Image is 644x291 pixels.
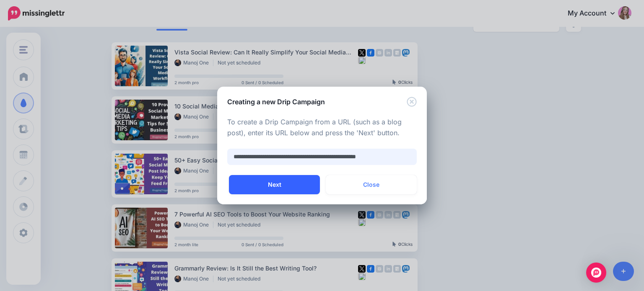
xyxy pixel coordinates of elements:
[407,97,417,107] button: Close
[227,97,325,107] h5: Creating a new Drip Campaign
[326,175,417,194] button: Close
[586,263,606,283] div: Open Intercom Messenger
[229,175,320,194] button: Next
[227,117,417,139] p: To create a Drip Campaign from a URL (such as a blog post), enter its URL below and press the 'Ne...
